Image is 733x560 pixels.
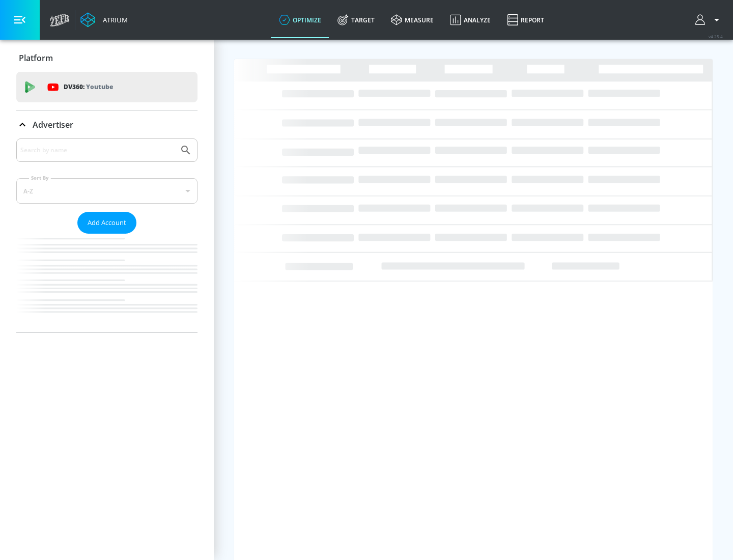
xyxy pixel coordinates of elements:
a: Analyze [442,2,499,38]
div: Advertiser [16,110,198,139]
a: Report [499,2,552,38]
input: Search by name [20,144,175,157]
p: Youtube [86,81,113,92]
div: DV360: Youtube [16,72,198,102]
button: Add Account [77,212,136,234]
div: Platform [16,44,198,72]
p: DV360: [64,81,113,93]
p: Platform [19,52,53,64]
p: Advertiser [33,119,73,130]
div: Atrium [99,15,128,24]
label: Sort By [29,175,51,181]
a: measure [383,2,442,38]
span: Add Account [88,217,126,229]
a: optimize [271,2,329,38]
div: A-Z [16,178,198,204]
span: v 4.25.4 [709,34,723,39]
a: Target [329,2,383,38]
div: Advertiser [16,138,198,332]
nav: list of Advertiser [16,234,198,332]
a: Atrium [80,12,128,27]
